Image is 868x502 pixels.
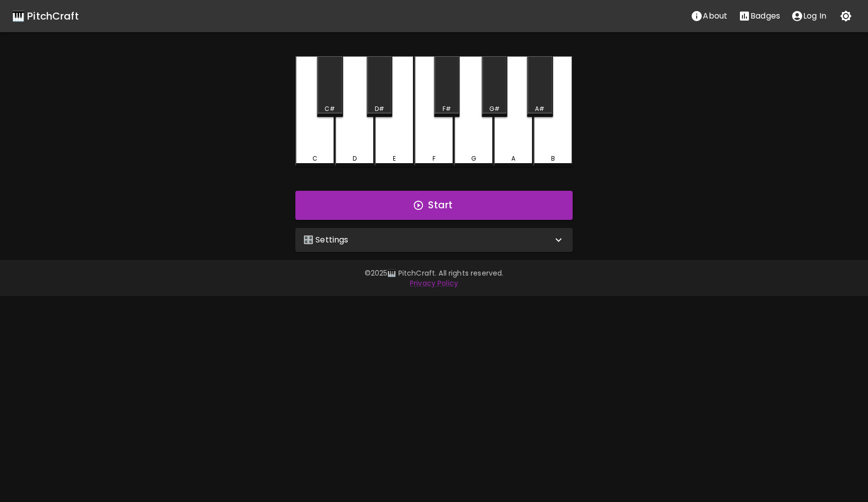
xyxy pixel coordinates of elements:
p: 🎛️ Settings [303,234,349,246]
div: E [393,154,396,163]
p: © 2025 🎹 PitchCraft. All rights reserved. [145,268,723,278]
p: Log In [803,10,826,22]
div: B [551,154,555,163]
div: G [471,154,476,163]
div: G# [489,104,500,113]
button: account of current user [786,6,832,26]
div: C [312,154,317,163]
div: F [432,154,436,163]
div: D [353,154,357,163]
div: D# [375,104,384,113]
button: Start [295,191,573,220]
p: Badges [750,10,780,22]
p: About [703,10,727,22]
div: 🎛️ Settings [295,228,573,252]
button: About [685,6,733,26]
button: Stats [733,6,786,26]
div: A [511,154,515,163]
div: A# [535,104,545,113]
div: F# [443,104,451,113]
a: 🎹 PitchCraft [12,8,79,24]
div: C# [324,104,335,113]
a: Privacy Policy [410,278,458,288]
